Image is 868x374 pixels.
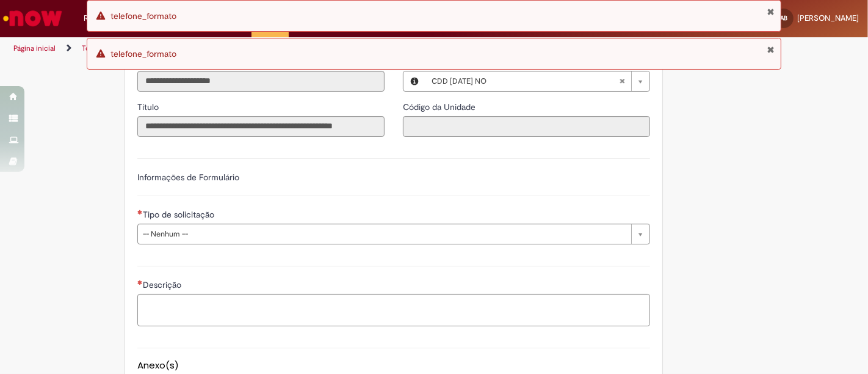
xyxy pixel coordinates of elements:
[780,14,787,22] span: AB
[403,116,650,137] input: Código da Unidade
[110,10,176,21] span: telefone_formato
[1,6,64,31] img: ServiceNow
[143,224,625,244] span: -- Nenhum --
[137,101,161,113] label: Somente leitura - Título
[137,361,650,371] h5: Anexo(s)
[767,7,775,16] button: Fechar Notificação
[403,71,425,91] button: Local, Visualizar este registro CDD Natal NO
[613,71,631,91] abbr: Limpar campo Local
[143,209,217,220] span: Tipo de solicitação
[82,43,146,53] a: Todos os Catálogos
[143,279,184,290] span: Descrição
[767,45,775,54] button: Fechar Notificação
[137,116,385,137] input: Título
[137,210,143,215] span: Necessários
[84,12,126,24] span: Requisições
[403,101,478,112] span: Somente leitura - Código da Unidade
[797,13,859,23] span: [PERSON_NAME]
[403,101,478,113] label: Somente leitura - Código da Unidade
[432,71,619,91] span: CDD [DATE] NO
[9,37,570,60] ul: Trilhas de página
[425,71,649,91] a: CDD [DATE] NOLimpar campo Local
[110,48,176,59] span: telefone_formato
[13,43,56,53] a: Página inicial
[137,172,239,183] label: Informações de Formulário
[137,280,143,285] span: Necessários
[137,294,650,326] textarea: Descrição
[137,101,161,112] span: Somente leitura - Título
[137,71,385,92] input: Email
